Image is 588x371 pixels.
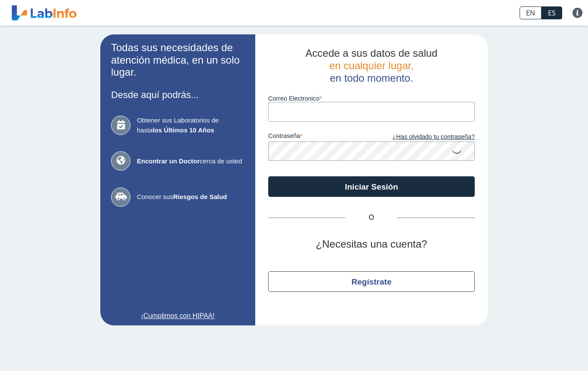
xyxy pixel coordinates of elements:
span: Conocer sus [137,192,244,202]
b: Encontrar un Doctor [137,157,200,165]
button: Regístrate [268,271,475,292]
label: contraseña [268,132,371,142]
h3: Desde aquí podrás... [111,89,244,100]
span: Obtener sus Laboratorios de hasta [137,116,244,135]
a: EN [520,6,542,19]
b: Riesgos de Salud [173,193,227,200]
label: Correo Electronico [268,95,475,102]
h2: Todas sus necesidades de atención médica, en un solo lugar. [111,42,244,79]
button: Iniciar Sesión [268,176,475,197]
span: en cualquier lugar, [329,60,414,71]
b: los Últimos 10 Años [153,126,214,134]
a: ES [542,6,562,19]
span: Accede a sus datos de salud [306,47,438,59]
span: cerca de usted [137,156,244,166]
span: O [346,212,397,223]
a: ¡Cumplimos con HIPAA! [111,311,244,321]
h2: ¿Necesitas una cuenta? [268,238,475,251]
span: en todo momento. [330,72,413,84]
a: ¿Has olvidado tu contraseña? [371,132,475,142]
